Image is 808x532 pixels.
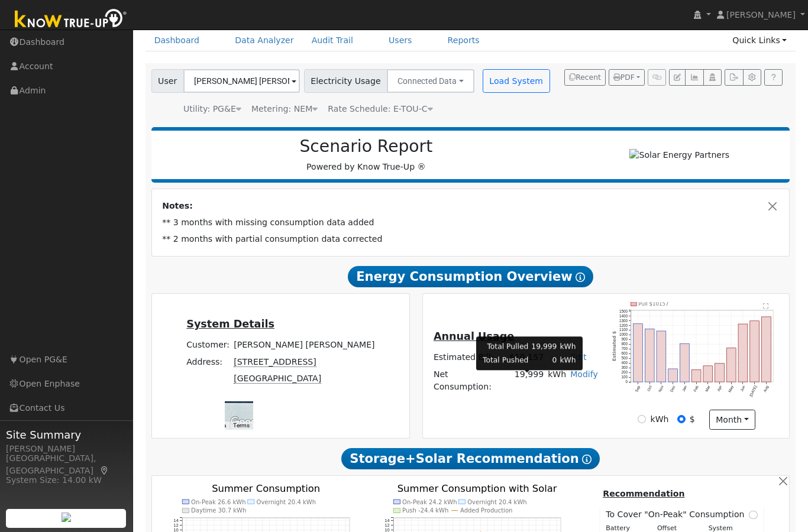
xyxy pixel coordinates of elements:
button: Recent [564,69,606,86]
rect: onclick="" [750,320,759,381]
text: Added Production [460,507,513,514]
span: [PERSON_NAME] [726,10,796,20]
td: kWh [559,340,576,352]
td: [PERSON_NAME] [PERSON_NAME] [232,337,377,353]
a: Reports [439,30,489,51]
text: 800 [622,342,628,346]
text: Feb [693,384,699,392]
a: Help Link [764,69,783,86]
button: month [709,410,756,430]
a: Open this area in Google Maps (opens a new window) [228,414,267,430]
td: Net Consumption: [431,366,507,395]
text: 1400 [619,313,628,317]
text: On-Peak 26.6 kWh [191,498,246,505]
h2: Scenario Report [163,137,569,157]
rect: onclick="" [739,324,748,382]
text: Summer Consumption with Solar [397,483,557,494]
a: Dashboard [146,30,209,51]
td: 19,999 [507,366,545,395]
text: 100 [622,375,628,379]
button: Login As [703,69,722,86]
text: 500 [622,356,628,360]
rect: onclick="" [645,329,655,382]
a: Data Analyzer [226,30,303,51]
text: Aug [763,384,770,392]
a: Terms (opens in new tab) [233,422,250,429]
text: 900 [622,337,628,341]
span: Energy Consumption Overview [348,266,593,287]
td: Total Pulled [482,340,529,352]
input: $ [677,415,686,423]
td: Estimated Bill: [431,349,507,366]
text: [DATE] [749,384,758,397]
u: System Details [186,318,274,330]
text: 1200 [619,323,628,327]
text: 400 [622,361,628,365]
label: $ [690,413,695,426]
img: Solar Energy Partners [629,149,729,161]
rect: onclick="" [668,369,678,382]
div: [PERSON_NAME] [6,443,127,455]
rect: onclick="" [715,363,725,381]
a: Users [380,30,421,51]
text: Oct [647,384,653,391]
text: Apr [716,385,723,392]
a: Audit Trail [303,30,362,51]
div: Utility: PG&E [183,103,241,115]
text: Dec [670,385,676,392]
button: Close [767,200,779,212]
text: Pull $10157 [639,301,669,307]
button: PDF [609,69,645,86]
td: Address: [185,353,232,370]
text: On-Peak 24.2 kWh [402,498,457,505]
u: Recommendation [603,489,684,498]
td: ** 2 months with partial consumption data corrected [160,231,781,248]
text: Daytime 30.7 kWh [191,507,246,514]
rect: onclick="" [727,348,736,381]
text: Jan [681,384,688,392]
button: Multi-Series Graph [685,69,703,86]
span: Alias: HETOUC [328,104,432,113]
a: Quick Links [723,30,796,51]
button: Export Interval Data [725,69,743,86]
div: [GEOGRAPHIC_DATA], [GEOGRAPHIC_DATA] [6,452,127,477]
img: Know True-Up [9,7,133,33]
text: Summer Consumption [212,483,321,494]
text: Estimated $ [612,331,618,361]
img: retrieve [62,512,71,522]
text: Mar [704,385,711,392]
text: 300 [622,365,628,369]
text: 14 [384,517,389,523]
rect: onclick="" [703,365,713,381]
text: 0 [626,379,628,384]
text: 1300 [619,318,628,322]
div: Powered by Know True-Up ® [157,137,576,173]
rect: onclick="" [680,343,690,382]
text: Push -24.4 kWh [402,507,448,514]
text: 12 [173,523,178,528]
text: 1500 [619,309,628,313]
text: Jun [740,384,746,392]
text: 700 [622,346,628,351]
rect: onclick="" [692,369,702,382]
td: Total Pushed [482,355,529,366]
u: Annual Usage [434,330,514,342]
td: ** 3 months with missing consumption data added [160,215,781,231]
text: 1100 [619,327,628,332]
rect: onclick="" [762,317,771,382]
text: 200 [622,370,628,374]
text: Overnight 20.4 kWh [467,498,527,505]
text: 600 [622,351,628,355]
button: Settings [743,69,761,86]
span: PDF [613,73,635,82]
td: kWh [559,355,576,366]
button: Load System [483,69,550,93]
text: 12 [384,523,389,528]
label: kWh [651,413,669,426]
td: 19,999 [531,340,557,352]
button: Connected Data [387,69,474,93]
text: May [728,384,735,393]
img: Google [228,414,267,430]
span: Electricity Usage [304,69,387,93]
span: To Cover "On-Peak" Consumption [606,508,749,521]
